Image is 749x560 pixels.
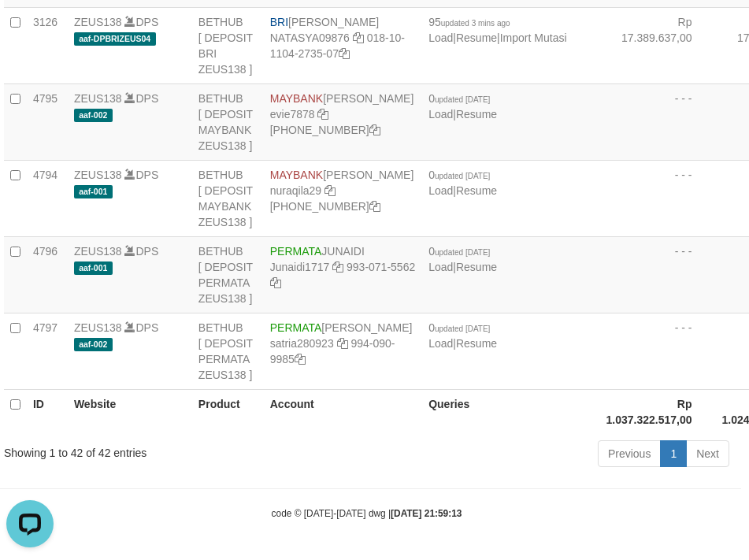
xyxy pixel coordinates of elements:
[428,92,497,121] span: |
[270,16,288,28] span: BRI
[68,7,192,83] td: DPS
[27,7,68,83] td: 3126
[192,236,264,313] td: BETHUB [ DEPOSIT PERMATA ZEUS138 ]
[317,108,328,121] a: Copy evie7878 to clipboard
[27,160,68,236] td: 4794
[264,236,422,313] td: JUNAIDI 993-071-5562
[324,184,336,197] a: Copy nuraqila29 to clipboard
[74,92,122,105] a: ZEUS138
[68,313,192,389] td: DPS
[68,389,192,434] th: Website
[74,32,156,46] span: aaf-DPBRIZEUS04
[192,7,264,83] td: BETHUB [ DEPOSIT BRI ZEUS138 ]
[68,236,192,313] td: DPS
[192,313,264,389] td: BETHUB [ DEPOSIT PERMATA ZEUS138 ]
[264,313,422,389] td: [PERSON_NAME] 994-090-9985
[68,160,192,236] td: DPS
[270,337,334,350] a: satria280923
[428,169,497,197] span: |
[270,245,322,258] span: PERMATA
[428,108,453,121] a: Load
[27,389,68,434] th: ID
[192,160,264,236] td: BETHUB [ DEPOSIT MAYBANK ZEUS138 ]
[270,32,350,44] a: NATASYA09876
[600,236,716,313] td: - - -
[270,184,321,197] a: nuraqila29
[428,321,497,350] span: |
[428,184,453,197] a: Load
[264,389,422,434] th: Account
[428,169,490,181] span: 0
[264,160,422,236] td: [PERSON_NAME] [PHONE_NUMBER]
[27,83,68,160] td: 4795
[192,83,264,160] td: BETHUB [ DEPOSIT MAYBANK ZEUS138 ]
[270,92,323,105] span: MAYBANK
[270,276,281,289] a: Copy 9930715562 to clipboard
[598,440,661,467] a: Previous
[600,160,716,236] td: - - -
[192,389,264,434] th: Product
[456,261,497,273] a: Resume
[74,109,113,122] span: aaf-002
[270,321,322,334] span: PERMATA
[264,7,422,83] td: [PERSON_NAME] 018-10-1104-2735-07
[74,321,122,334] a: ZEUS138
[332,261,343,273] a: Copy Junaidi1717 to clipboard
[456,108,497,121] a: Resume
[74,185,113,198] span: aaf-001
[428,245,497,273] span: |
[600,313,716,389] td: - - -
[435,325,490,333] span: updated [DATE]
[353,32,364,44] a: Copy NATASYA09876 to clipboard
[428,245,490,258] span: 0
[6,6,54,54] button: Open LiveChat chat widget
[74,169,122,181] a: ZEUS138
[660,440,687,467] a: 1
[600,389,716,434] th: Rp 1.037.322.517,00
[74,245,122,258] a: ZEUS138
[272,508,462,519] small: code © [DATE]-[DATE] dwg |
[295,353,306,365] a: Copy 9940909985 to clipboard
[369,200,380,213] a: Copy 8743968600 to clipboard
[441,19,510,28] span: updated 3 mins ago
[428,321,490,334] span: 0
[270,261,330,273] a: Junaidi1717
[435,248,490,257] span: updated [DATE]
[600,7,716,83] td: Rp 17.389.637,00
[391,508,462,519] strong: [DATE] 21:59:13
[428,92,490,105] span: 0
[74,338,113,351] span: aaf-002
[369,124,380,136] a: Copy 8004940100 to clipboard
[428,16,566,44] span: | |
[422,389,599,434] th: Queries
[428,261,453,273] a: Load
[68,83,192,160] td: DPS
[339,47,350,60] a: Copy 018101104273507 to clipboard
[27,236,68,313] td: 4796
[74,16,122,28] a: ZEUS138
[456,337,497,350] a: Resume
[270,169,323,181] span: MAYBANK
[74,261,113,275] span: aaf-001
[4,439,292,461] div: Showing 1 to 42 of 42 entries
[435,95,490,104] span: updated [DATE]
[428,16,510,28] span: 95
[270,108,315,121] a: evie7878
[456,184,497,197] a: Resume
[456,32,497,44] a: Resume
[600,83,716,160] td: - - -
[686,440,729,467] a: Next
[428,337,453,350] a: Load
[428,32,453,44] a: Load
[500,32,567,44] a: Import Mutasi
[27,313,68,389] td: 4797
[435,172,490,180] span: updated [DATE]
[337,337,348,350] a: Copy satria280923 to clipboard
[264,83,422,160] td: [PERSON_NAME] [PHONE_NUMBER]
